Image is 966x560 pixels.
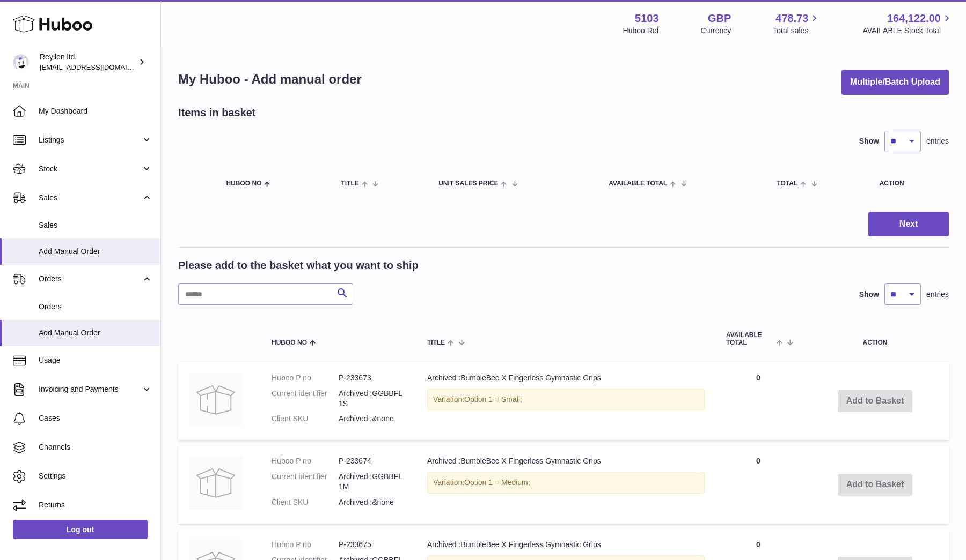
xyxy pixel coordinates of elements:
[272,456,339,466] dt: Huboo P no
[39,500,152,510] span: Returns
[178,71,362,88] h1: My Huboo - Add manual order
[339,540,406,550] dd: P-233675
[272,472,339,492] dt: Current identifier
[189,456,243,510] img: Archived :BumbleBee X Fingerless Gymnastic Grips
[272,414,339,424] dt: Client SKU
[39,355,152,365] span: Usage
[464,478,530,487] span: Option 1 = Medium;
[868,212,949,237] button: Next
[427,472,705,494] div: Variation:
[339,373,406,383] dd: P-233673
[609,180,667,187] span: AVAILABLE Total
[859,136,879,146] label: Show
[39,135,141,145] span: Listings
[438,180,498,187] span: Unit Sales Price
[272,540,339,550] dt: Huboo P no
[775,11,808,26] span: 478.73
[339,472,406,492] dd: Archived :GGBBFL1M
[416,362,715,440] td: Archived :BumbleBee X Fingerless Gymnastic Grips
[416,445,715,524] td: Archived :BumbleBee X Fingerless Gymnastic Grips
[841,70,949,95] button: Multiple/Batch Upload
[715,362,801,440] td: 0
[39,106,152,116] span: My Dashboard
[272,373,339,383] dt: Huboo P no
[40,63,158,71] span: [EMAIL_ADDRESS][DOMAIN_NAME]
[39,328,152,338] span: Add Manual Order
[178,106,256,120] h2: Items in basket
[880,180,938,187] div: Action
[39,413,152,423] span: Cases
[189,373,243,427] img: Archived :BumbleBee X Fingerless Gymnastic Grips
[39,247,152,257] span: Add Manual Order
[777,180,797,187] span: Total
[226,180,261,187] span: Huboo no
[701,26,731,36] div: Currency
[39,302,152,312] span: Orders
[801,321,949,356] th: Action
[623,26,659,36] div: Huboo Ref
[39,384,141,394] span: Invoicing and Payments
[427,339,445,346] span: Title
[39,274,141,284] span: Orders
[39,193,141,203] span: Sales
[272,389,339,409] dt: Current identifier
[339,456,406,466] dd: P-233674
[862,11,953,36] a: 164,122.00 AVAILABLE Stock Total
[339,497,406,507] dd: Archived :&none
[40,52,136,72] div: Reyllen ltd.
[773,11,821,36] a: 478.73 Total sales
[773,26,821,36] span: Total sales
[726,332,774,346] span: AVAILABLE Total
[862,26,953,36] span: AVAILABLE Stock Total
[887,11,941,26] span: 164,122.00
[272,339,307,346] span: Huboo no
[339,414,406,424] dd: Archived :&none
[39,220,152,230] span: Sales
[39,471,152,481] span: Settings
[715,445,801,524] td: 0
[859,289,879,300] label: Show
[635,11,659,26] strong: 5103
[708,11,731,26] strong: GBP
[13,520,148,539] a: Log out
[341,180,358,187] span: Title
[339,389,406,409] dd: Archived :GGBBFL1S
[926,289,949,300] span: entries
[13,54,29,70] img: reyllen@reyllen.com
[272,497,339,507] dt: Client SKU
[926,136,949,146] span: entries
[178,258,419,273] h2: Please add to the basket what you want to ship
[464,395,522,404] span: Option 1 = Small;
[39,164,141,174] span: Stock
[427,389,705,410] div: Variation:
[39,442,152,452] span: Channels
